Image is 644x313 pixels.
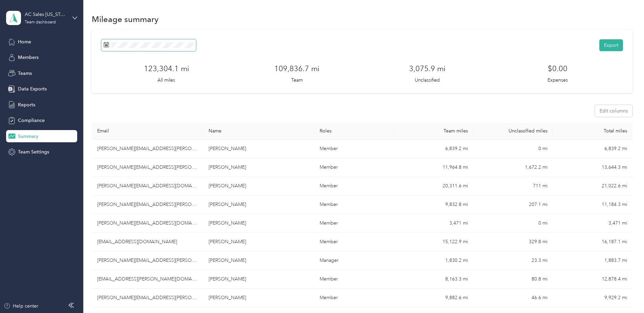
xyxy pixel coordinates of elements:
[553,270,632,289] td: 12,878.4 mi
[553,123,632,140] th: Total miles
[18,148,49,155] span: Team Settings
[18,117,45,124] span: Compliance
[595,105,632,117] button: Edit columns
[473,251,553,270] td: 23.3 mi
[92,214,203,233] td: mariah.peterson@tobiidynavox.com
[394,123,473,140] th: Team miles
[553,214,632,233] td: 3,471 mi
[394,158,473,177] td: 11,964.8 mi
[203,177,315,195] td: erica tardone
[18,38,31,45] span: Home
[553,251,632,270] td: 1,883.7 mi
[473,123,553,140] th: Unclassified miles
[314,233,394,251] td: Member
[18,70,32,77] span: Teams
[314,158,394,177] td: Member
[394,233,473,251] td: 15,122.9 mi
[203,195,315,214] td: andrew lewis
[415,77,440,84] p: Unclassified
[18,133,38,140] span: Summary
[606,275,644,313] iframe: Everlance-gr Chat Button Frame
[314,123,394,140] th: Roles
[203,140,315,158] td: Bradley Heck
[92,289,203,307] td: kristi.shanks@tobiidynavox.com
[394,140,473,158] td: 6,839.2 mi
[92,140,203,158] td: bradley.heck@tobiidynavox.com
[473,177,553,195] td: 711 mi
[409,63,445,74] h3: 3,075.9 mi
[394,177,473,195] td: 20,311.6 mi
[473,158,553,177] td: 1,672.2 mi
[25,11,67,18] div: AC Sales [US_STATE] 01 US01-AC-D50011-CC11600 ([PERSON_NAME])
[473,270,553,289] td: 80.8 mi
[203,289,315,307] td: Kristina L. Shanks
[394,289,473,307] td: 9,882.6 mi
[92,177,203,195] td: erica.tardone@tobiidynavox.com
[394,195,473,214] td: 9,832.8 mi
[18,101,35,108] span: Reports
[394,251,473,270] td: 1,830.2 mi
[18,54,39,61] span: Members
[203,233,315,251] td: Ashli Florang
[92,251,203,270] td: daniel.proudfoot@tobiidynavox.com
[203,158,315,177] td: kristy gibson
[4,302,38,310] button: Help center
[314,140,394,158] td: Member
[92,233,203,251] td: ashli.florang@tobiidynavox.com
[314,289,394,307] td: Member
[473,140,553,158] td: 0 mi
[314,177,394,195] td: Member
[92,158,203,177] td: kristy.gibson@tobiidynavox.com
[473,195,553,214] td: 207.1 mi
[314,214,394,233] td: Member
[553,195,632,214] td: 11,184.3 mi
[92,195,203,214] td: andrew.lewis@tobiidynavox.com
[553,158,632,177] td: 13,644.3 mi
[92,16,158,23] h1: Mileage summary
[548,77,568,84] p: Expenses
[203,123,315,140] th: Name
[203,251,315,270] td: Daniel Proudfoot
[144,63,189,74] h3: 123,304.1 mi
[92,123,203,140] th: Email
[553,289,632,307] td: 9,929.2 mi
[394,214,473,233] td: 3,471 mi
[553,233,632,251] td: 16,187.1 mi
[18,85,47,92] span: Data Exports
[553,177,632,195] td: 21,022.6 mi
[203,270,315,289] td: Jacob B. Faircloth
[473,233,553,251] td: 329.8 mi
[599,39,623,51] button: Export
[394,270,473,289] td: 8,163.3 mi
[314,251,394,270] td: Manager
[548,63,567,74] h3: $0.00
[203,214,315,233] td: mariah peterson
[473,289,553,307] td: 46.6 mi
[92,270,203,289] td: jacob.faircloth@tobiidynavox.com
[291,77,303,84] p: Team
[157,77,175,84] p: All miles
[314,195,394,214] td: Member
[553,140,632,158] td: 6,839.2 mi
[314,270,394,289] td: Member
[473,214,553,233] td: 0 mi
[25,20,56,24] div: Team dashboard
[274,63,319,74] h3: 109,836.7 mi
